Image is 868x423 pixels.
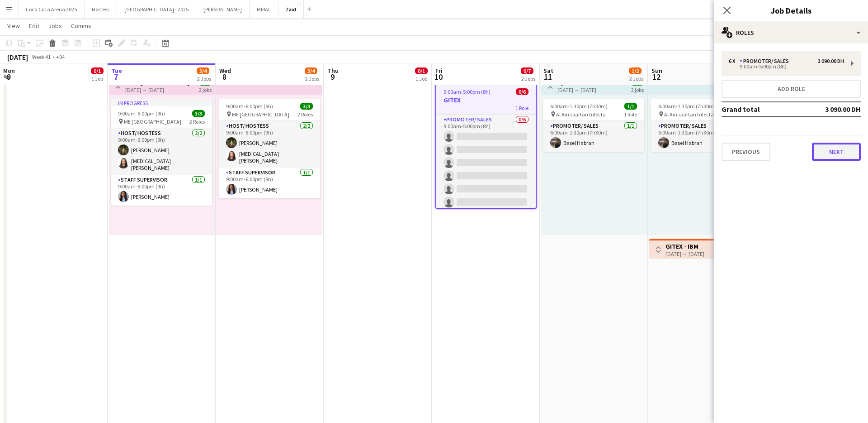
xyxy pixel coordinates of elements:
td: 3 090.00 DH [804,102,861,116]
h3: GITEX [436,96,536,104]
span: 8 [218,72,231,82]
span: Comms [71,22,91,30]
span: 3/4 [197,67,209,74]
span: 9 [326,72,339,82]
span: 6 [2,72,15,82]
app-card-role: Staff Supervisor1/19:00am-6:00pm (9h)[PERSON_NAME] [111,175,212,206]
span: 9:00am-6:00pm (9h) [118,110,165,117]
span: 7 [110,72,122,82]
span: Week 41 [30,53,52,60]
span: Mon [3,67,15,75]
div: Roles [714,22,868,43]
button: [GEOGRAPHIC_DATA] - 2025 [117,0,196,18]
span: Edit [29,22,39,30]
h3: GITEX - IBM [665,242,704,250]
div: 2 jobs [199,86,212,93]
button: MIRAL [250,0,278,18]
span: 0/1 [91,67,104,74]
span: Al Ain spartan trifecta [664,111,714,118]
span: 3/3 [192,110,205,117]
app-job-card: 9:00am-6:00pm (9h)3/3 ME [GEOGRAPHIC_DATA]2 RolesHost/ Hostess2/29:00am-6:00pm (9h)[PERSON_NAME][... [219,99,320,198]
div: 2 Jobs [521,75,535,82]
span: 6:00am-1:30pm (7h30m) [658,103,716,110]
span: 0/6 [516,88,528,95]
button: Zaid [278,0,304,18]
span: 6:00am-1:30pm (7h30m) [550,103,608,110]
span: 1 Role [624,111,637,118]
a: Edit [25,20,43,32]
span: 0/7 [521,67,533,74]
span: Al Ain spartan trifecta [556,111,606,118]
button: Previous [722,143,770,161]
div: [DATE] → [DATE] [665,250,704,257]
app-card-role: Promoter/ Sales1/16:00am-1:30pm (7h30m)Basel Habrah [651,121,752,152]
button: Coca Coca Arena 2025 [19,0,85,18]
div: [DATE] → [DATE] [125,87,190,93]
a: Jobs [45,20,66,32]
app-card-role: Promoter/ Sales1/16:00am-1:30pm (7h30m)Basel Habrah [543,121,644,152]
span: Fri [435,67,443,75]
span: Tue [111,67,122,75]
span: View [7,22,20,30]
a: View [4,20,24,32]
span: Sat [543,67,553,75]
span: 2 Roles [189,118,205,125]
button: Hostess [85,0,117,18]
div: 2 Jobs [305,75,319,82]
div: Promoter/ Sales [740,58,793,64]
app-job-card: 6:00am-1:30pm (7h30m)1/1 Al Ain spartan trifecta1 RolePromoter/ Sales1/16:00am-1:30pm (7h30m)Base... [543,99,644,152]
div: [DATE] [7,53,28,62]
app-card-role: Promoter/ Sales0/69:00am-5:00pm (8h) [436,115,536,211]
div: 2 Jobs [629,75,643,82]
button: Add role [722,80,861,98]
app-card-role: Staff Supervisor1/19:00am-6:00pm (9h)[PERSON_NAME] [219,168,320,198]
span: 3/3 [300,103,313,110]
div: [DATE] → [DATE] [557,87,607,93]
div: 2 jobs [631,86,644,93]
div: 1 Job [415,75,427,82]
app-card-role: Host/ Hostess2/29:00am-6:00pm (9h)[PERSON_NAME][MEDICAL_DATA][PERSON_NAME] [219,121,320,168]
span: ME [GEOGRAPHIC_DATA] [124,118,181,125]
span: 9:00am-5:00pm (8h) [443,88,491,95]
span: 1 Role [515,105,528,111]
div: In progress [111,99,212,106]
span: 2 Roles [297,111,313,118]
span: 1/2 [629,67,642,74]
div: 9:00am-5:00pm (8h) [729,64,844,69]
app-job-card: Draft9:00am-5:00pm (8h)0/6GITEX1 RolePromoter/ Sales0/69:00am-5:00pm (8h) [435,75,537,209]
button: [PERSON_NAME] [196,0,250,18]
span: 3/4 [305,67,317,74]
a: Comms [67,20,95,32]
span: 1/1 [624,103,637,110]
app-card-role: Host/ Hostess2/29:00am-6:00pm (9h)[PERSON_NAME][MEDICAL_DATA][PERSON_NAME] [111,128,212,175]
td: Grand total [722,102,804,116]
span: Sun [651,67,662,75]
div: 6 x [729,58,740,64]
button: Next [812,143,861,161]
span: 0/1 [415,67,428,74]
span: Wed [219,67,231,75]
span: 9:00am-6:00pm (9h) [226,103,273,110]
span: ME [GEOGRAPHIC_DATA] [232,111,289,118]
span: 11 [542,72,553,82]
div: 3 090.00 DH [818,58,844,64]
span: 12 [650,72,662,82]
app-job-card: In progress9:00am-6:00pm (9h)3/3 ME [GEOGRAPHIC_DATA]2 RolesHost/ Hostess2/29:00am-6:00pm (9h)[PE... [111,99,212,206]
h3: Job Details [714,5,868,16]
span: 10 [434,72,443,82]
div: +04 [56,53,65,60]
span: Jobs [48,22,62,30]
app-job-card: 6:00am-1:30pm (7h30m)1/1 Al Ain spartan trifecta1 RolePromoter/ Sales1/16:00am-1:30pm (7h30m)Base... [651,99,752,152]
div: 1 Job [91,75,103,82]
div: 2 Jobs [197,75,211,82]
span: Thu [327,67,339,75]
